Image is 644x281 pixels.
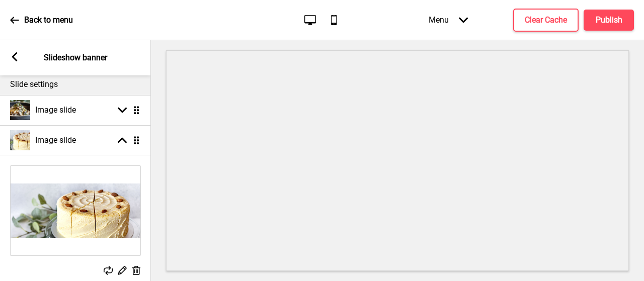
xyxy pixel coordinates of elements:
[513,9,579,32] button: Clear Cache
[10,7,73,34] a: Back to menu
[24,15,73,26] p: Back to menu
[35,135,76,146] h4: Image slide
[596,15,622,26] h4: Publish
[419,5,478,35] div: Menu
[525,15,567,26] h4: Clear Cache
[35,105,76,116] h4: Image slide
[584,10,634,31] button: Publish
[10,79,141,90] p: Slide settings
[44,52,107,63] p: Slideshow banner
[11,166,140,255] img: Image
